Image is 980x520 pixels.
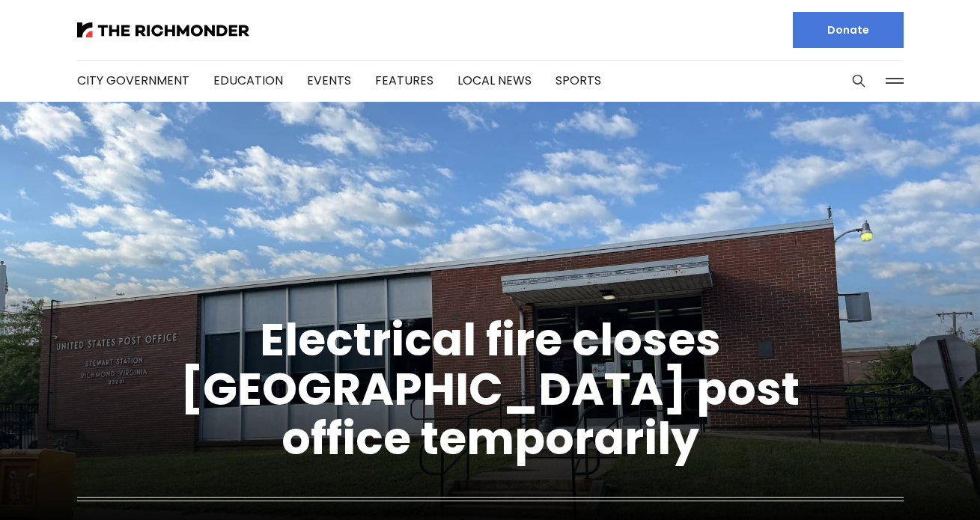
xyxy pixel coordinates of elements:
[77,22,249,37] img: The Richmonder
[375,72,433,89] a: Features
[77,72,189,89] a: City Government
[793,12,904,48] a: Donate
[307,72,351,89] a: Events
[457,72,532,89] a: Local News
[213,72,283,89] a: Education
[556,72,601,89] a: Sports
[180,308,800,470] a: Electrical fire closes [GEOGRAPHIC_DATA] post office temporarily
[847,70,870,92] button: Search this site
